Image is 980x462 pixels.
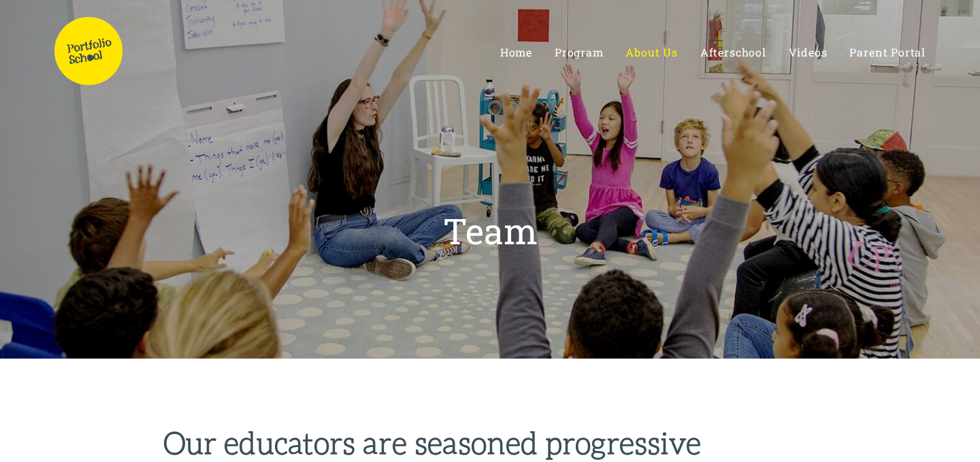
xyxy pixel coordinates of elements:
span: Afterschool [700,45,766,59]
h1: Team [443,213,538,248]
span: Videos [789,45,828,59]
a: Videos [789,46,828,59]
span: Parent Portal [849,45,926,59]
span: Home [500,45,532,59]
span: Program [555,45,604,59]
span: About Us [625,45,677,59]
img: Portfolio School [54,17,122,85]
a: Parent Portal [849,46,926,59]
a: Afterschool [700,46,766,59]
a: Home [500,46,532,59]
